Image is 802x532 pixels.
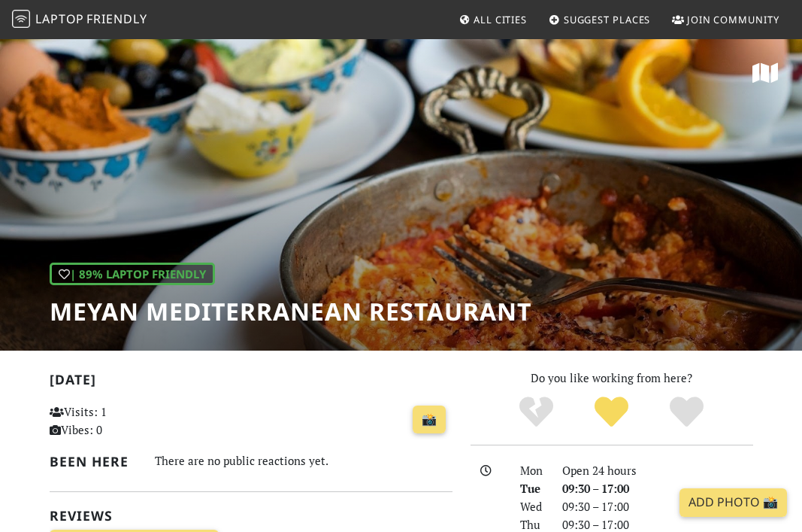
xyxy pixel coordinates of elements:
[155,451,452,471] div: There are no public reactions yet.
[679,488,787,517] a: Add Photo 📸
[50,263,215,285] div: | 89% Laptop Friendly
[499,395,574,429] div: No
[574,395,649,429] div: Yes
[471,369,753,387] p: Do you like working from here?
[687,13,779,26] span: Join Community
[452,6,533,33] a: All Cities
[511,479,553,497] div: Tue
[511,497,553,515] div: Wed
[543,6,657,33] a: Suggest Places
[50,508,452,524] h2: Reviews
[86,11,147,27] span: Friendly
[511,461,553,479] div: Mon
[649,395,725,429] div: Definitely!
[553,461,762,479] div: Open 24 hours
[35,11,84,27] span: Laptop
[50,403,172,439] p: Visits: 1 Vibes: 0
[474,13,527,26] span: All Cities
[12,10,30,28] img: LaptopFriendly
[666,6,785,33] a: Join Community
[564,13,651,26] span: Suggest Places
[12,7,147,33] a: LaptopFriendly LaptopFriendly
[50,454,137,470] h2: Been here
[553,479,762,497] div: 09:30 – 17:00
[50,297,531,326] h1: Meyan Mediterranean Restaurant
[553,497,762,515] div: 09:30 – 17:00
[50,372,452,394] h2: [DATE]
[413,406,446,434] a: 📸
